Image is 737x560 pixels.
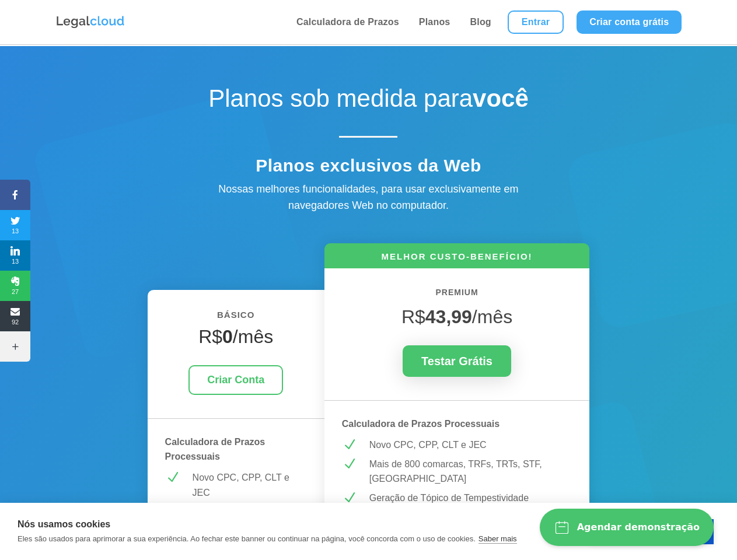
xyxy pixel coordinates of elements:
[342,286,572,306] h6: PREMIUM
[342,457,357,471] span: N
[369,457,572,487] p: Mais de 800 comarcas, TRFs, TRTs, STF, [GEOGRAPHIC_DATA]
[508,10,564,34] a: Entrar
[342,419,500,429] strong: Calculadora de Prazos Processuais
[18,534,476,543] p: Eles são usados para aprimorar a sua experiência. Ao fechar este banner ou continuar na página, v...
[577,10,682,34] a: Criar conta grátis
[222,326,233,347] strong: 0
[188,365,283,395] a: Criar Conta
[18,519,110,529] strong: Nós usamos cookies
[369,437,572,453] p: Novo CPC, CPP, CLT e JEC
[193,470,307,500] p: Novo CPC, CPP, CLT e JEC
[342,437,357,452] span: N
[164,84,572,119] h1: Planos sob medida para
[165,307,307,328] h6: BÁSICO
[165,470,180,485] span: N
[401,306,512,327] span: R$ /mês
[478,534,517,544] a: Saber mais
[324,250,590,268] h6: MELHOR CUSTO-BENEFÍCIO!
[369,491,572,506] p: Geração de Tópico de Tempestividade
[164,155,572,182] h4: Planos exclusivos da Web
[193,181,543,215] div: Nossas melhores funcionalidades, para usar exclusivamente em navegadores Web no computador.
[403,345,511,377] a: Testar Grátis
[342,491,357,505] span: N
[165,325,307,353] h4: R$ /mês
[165,437,266,462] strong: Calculadora de Prazos Processuais
[425,306,472,327] strong: 43,99
[473,85,529,112] strong: você
[55,15,125,30] img: Logo da Legalcloud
